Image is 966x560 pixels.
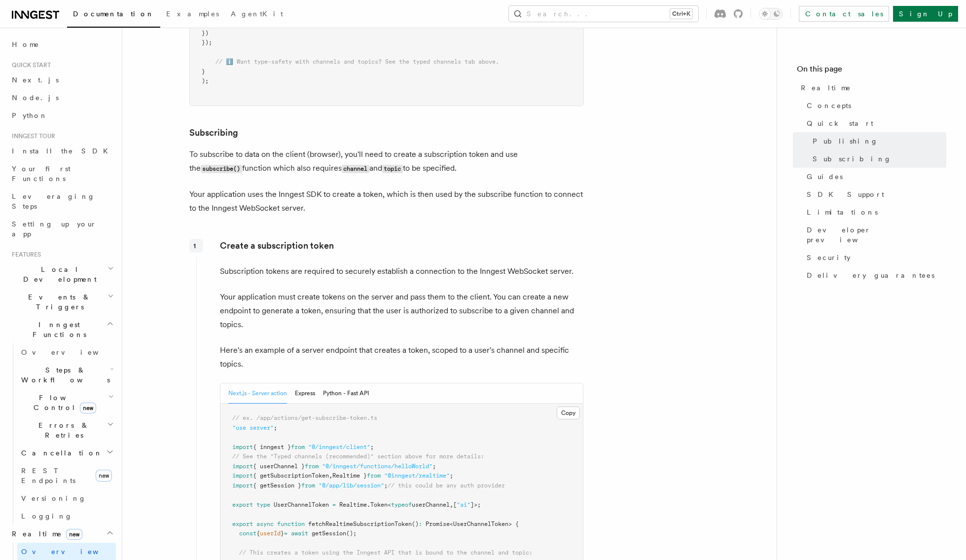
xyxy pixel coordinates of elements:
span: function [277,521,305,527]
span: { inngest } [253,444,291,450]
h4: On this page [797,63,946,79]
span: Python [12,112,48,119]
span: async [256,521,274,527]
a: Overview [17,343,116,361]
p: To subscribe to data on the client (browser), you'll need to create a subscription token and use ... [189,148,584,176]
button: Search...Ctrl+K [509,6,698,22]
span: Examples [166,10,219,18]
span: import [232,444,253,450]
span: fetchRealtimeSubscriptionToken [308,521,412,527]
button: Steps & Workflows [17,361,116,389]
a: Contact sales [799,6,889,22]
a: Realtime [797,79,946,97]
span: Inngest Functions [8,320,107,339]
a: Next.js [8,71,116,89]
span: userChannel [412,501,450,508]
span: "@/inngest/client" [308,444,370,450]
p: Your application uses the Inngest SDK to create a token, which is then used by the subscribe func... [189,187,584,215]
span: Concepts [807,101,851,111]
a: Concepts [803,97,946,114]
span: Next.js [12,76,59,84]
span: from [367,472,381,479]
a: Subscribing [189,126,238,140]
span: Steps & Workflows [17,365,110,385]
span: typeof [391,501,412,508]
code: subscribe() [201,165,242,173]
a: Delivery guarantees [803,266,946,284]
span: "@/inngest/functions/helloWorld" [322,463,432,470]
span: from [305,463,319,470]
span: // ℹ️ Want type-safety with channels and topics? See the typed channels tab above. [215,58,499,65]
span: new [96,470,112,482]
span: // this could be any auth provider [388,482,505,489]
p: Create a subscription token [220,239,583,253]
code: topic [382,165,403,173]
span: Realtime } [332,472,367,479]
span: Leveraging Steps [12,192,95,210]
span: UserChannelToken [274,501,329,508]
span: Flow Control [17,393,108,412]
span: } [202,68,205,75]
a: Guides [803,168,946,186]
span: < [388,501,391,508]
span: Errors & Retries [17,420,107,440]
a: Home [8,36,116,53]
span: { getSession } [253,482,301,489]
span: Realtime [8,529,82,539]
span: Security [807,253,851,262]
span: "ai" [457,501,470,508]
span: "@/app/lib/session" [319,482,384,489]
div: 1 [189,239,203,253]
a: Subscribing [809,150,946,168]
a: Limitations [803,203,946,221]
span: from [301,482,315,489]
span: import [232,463,253,470]
span: userId [260,530,281,537]
span: ; [384,482,388,489]
a: Python [8,107,116,124]
span: > { [508,521,519,527]
p: Subscription tokens are required to securely establish a connection to the Inngest WebSocket server. [220,264,583,278]
span: AgentKit [231,10,283,18]
span: { [256,530,260,537]
span: Realtime [801,83,851,93]
span: // This creates a token using the Inngest API that is bound to the channel and topic: [239,549,533,556]
span: ; [450,472,453,479]
span: getSession [312,530,346,537]
span: Install the SDK [12,147,114,155]
a: Node.js [8,89,116,107]
span: import [232,472,253,479]
span: Inngest tour [8,132,55,140]
span: Token [370,501,388,508]
a: Setting up your app [8,215,116,243]
span: ; [432,463,436,470]
span: : [419,521,422,527]
a: Leveraging Steps [8,187,116,215]
a: Developer preview [803,221,946,249]
code: channel [342,165,369,173]
button: Local Development [8,261,116,288]
span: from [291,444,305,450]
span: } [281,530,284,537]
span: Guides [807,172,843,182]
span: }) [202,30,209,37]
span: Node.js [12,94,59,102]
span: Features [8,251,41,259]
a: AgentKit [225,3,289,27]
p: Here's an example of a server endpoint that creates a token, scoped to a user's channel and speci... [220,343,583,371]
span: Delivery guarantees [807,270,934,280]
span: Your first Functions [12,165,71,183]
span: . [367,501,370,508]
a: Security [803,249,946,266]
span: Home [12,39,39,49]
span: ]>; [470,501,481,508]
kbd: Ctrl+K [670,9,692,19]
span: ; [370,444,374,450]
span: await [291,530,308,537]
a: Publishing [809,132,946,150]
button: Cancellation [17,444,116,462]
span: Quick start [8,61,51,69]
span: export [232,501,253,508]
span: Realtime [339,501,367,508]
button: Express [295,383,315,404]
